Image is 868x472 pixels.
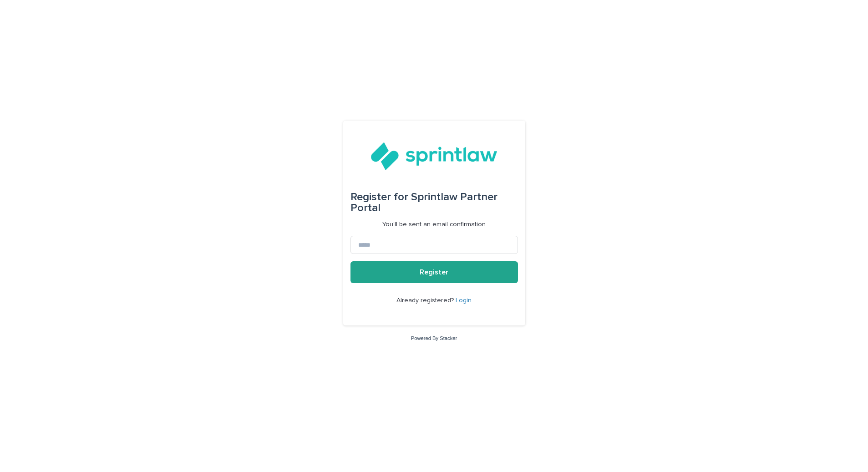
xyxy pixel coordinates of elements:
[350,261,518,283] button: Register
[456,297,472,304] a: Login
[420,269,448,276] span: Register
[350,192,408,203] span: Register for
[350,184,518,221] div: Sprintlaw Partner Portal
[371,142,497,170] img: Yz5Pem7lRoGiuSMNlLNH
[382,221,486,228] p: You'll be sent an email confirmation
[396,297,456,304] span: Already registered?
[411,335,457,341] a: Powered By Stacker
